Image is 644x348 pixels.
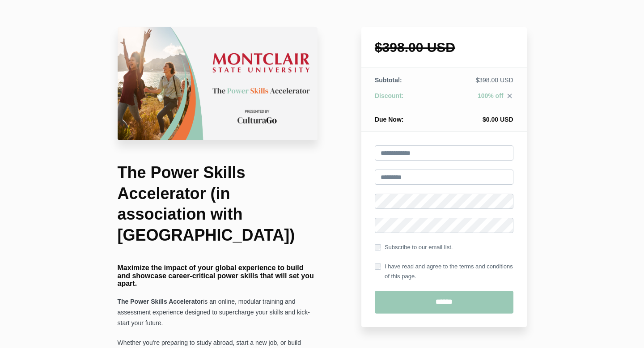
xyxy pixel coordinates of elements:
[375,242,453,252] label: Subscribe to our email list.
[375,263,381,270] input: I have read and agree to the terms and conditions of this page.
[478,92,504,99] span: 100% off
[118,162,318,246] h1: The Power Skills Accelerator (in association with [GEOGRAPHIC_DATA])
[118,27,318,140] img: 22c75da-26a4-67b4-fa6d-d7146dedb322_Montclair.png
[504,92,513,102] a: close
[118,298,203,305] strong: The Power Skills Accelerator
[375,76,402,84] span: Subtotal:
[375,41,513,54] h1: $398.00 USD
[375,91,435,108] th: Discount:
[375,262,513,281] label: I have read and agree to the terms and conditions of this page.
[375,108,435,124] th: Due Now:
[118,264,318,288] h4: Maximize the impact of your global experience to build and showcase career-critical power skills ...
[435,76,513,91] td: $398.00 USD
[483,116,513,123] span: $0.00 USD
[375,244,381,250] input: Subscribe to our email list.
[506,92,513,100] i: close
[118,297,318,329] p: is an online, modular training and assessment experience designed to supercharge your skills and ...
